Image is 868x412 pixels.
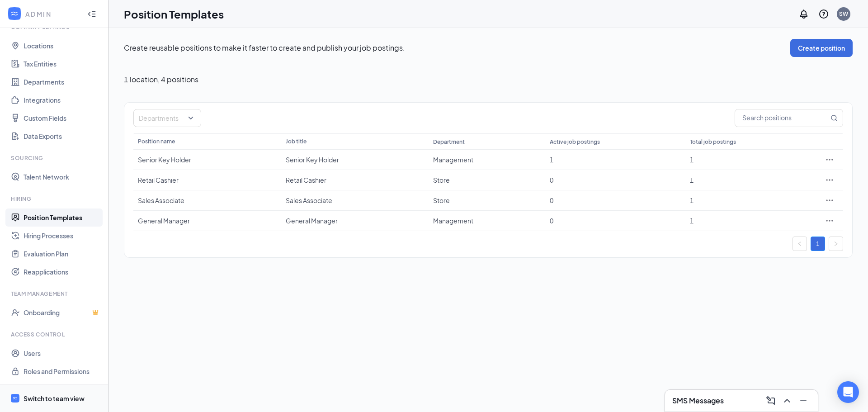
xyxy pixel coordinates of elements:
[24,263,101,281] a: Reapplications
[24,168,101,186] a: Talent Network
[11,290,99,298] div: Team Management
[429,150,545,170] td: Management
[829,237,843,251] button: right
[286,216,425,225] div: General Manager
[286,138,307,145] span: Job title
[24,394,85,403] div: Switch to team view
[690,155,811,164] div: 1
[138,138,175,145] span: Position name
[138,216,277,225] div: General Manager
[10,9,19,18] svg: WorkstreamLogo
[685,133,816,150] th: Total job postings
[764,393,778,408] button: ComposeMessage
[833,241,839,246] span: right
[550,155,681,164] div: 1
[11,195,99,203] div: Hiring
[837,381,859,403] div: Open Intercom Messenger
[124,6,224,22] h1: Position Templates
[124,75,198,84] span: 1 location , 4 positions
[24,55,101,73] a: Tax Entities
[24,245,101,263] a: Evaluation Plan
[839,10,848,18] div: SW
[429,190,545,211] td: Store
[818,9,829,19] svg: QuestionInfo
[545,133,685,150] th: Active job postings
[798,9,809,19] svg: Notifications
[24,208,101,227] a: Position Templates
[138,175,277,185] div: Retail Cashier
[797,241,802,246] span: left
[124,43,790,53] p: Create reusable positions to make it faster to create and publish your job postings.
[550,196,681,205] div: 0
[550,175,681,185] div: 0
[286,175,425,185] div: Retail Cashier
[690,175,811,185] div: 1
[690,216,811,225] div: 1
[690,196,811,205] div: 1
[825,155,834,164] svg: Ellipses
[24,344,101,362] a: Users
[24,109,101,127] a: Custom Fields
[138,155,277,164] div: Senior Key Holder
[24,91,101,109] a: Integrations
[765,395,776,406] svg: ComposeMessage
[830,114,838,122] svg: MagnifyingGlass
[825,216,834,225] svg: Ellipses
[429,133,545,150] th: Department
[825,196,834,205] svg: Ellipses
[24,303,101,322] a: OnboardingCrown
[429,170,545,190] td: Store
[11,154,99,162] div: Sourcing
[12,395,18,401] svg: WorkstreamLogo
[24,127,101,145] a: Data Exports
[11,331,99,338] div: Access control
[825,175,834,185] svg: Ellipses
[24,73,101,91] a: Departments
[793,237,807,251] button: left
[735,109,829,127] input: Search positions
[87,9,96,19] svg: Collapse
[798,395,809,406] svg: Minimize
[793,237,807,251] li: Previous Page
[24,37,101,55] a: Locations
[429,211,545,231] td: Management
[796,393,811,408] button: Minimize
[780,393,794,408] button: ChevronUp
[782,395,793,406] svg: ChevronUp
[811,237,825,251] li: 1
[672,396,724,406] h3: SMS Messages
[829,237,843,251] li: Next Page
[811,237,825,251] a: 1
[550,216,681,225] div: 0
[286,196,425,205] div: Sales Associate
[24,362,101,380] a: Roles and Permissions
[138,196,277,205] div: Sales Associate
[286,155,425,164] div: Senior Key Holder
[790,39,853,57] button: Create position
[25,9,79,19] div: ADMIN
[24,227,101,245] a: Hiring Processes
